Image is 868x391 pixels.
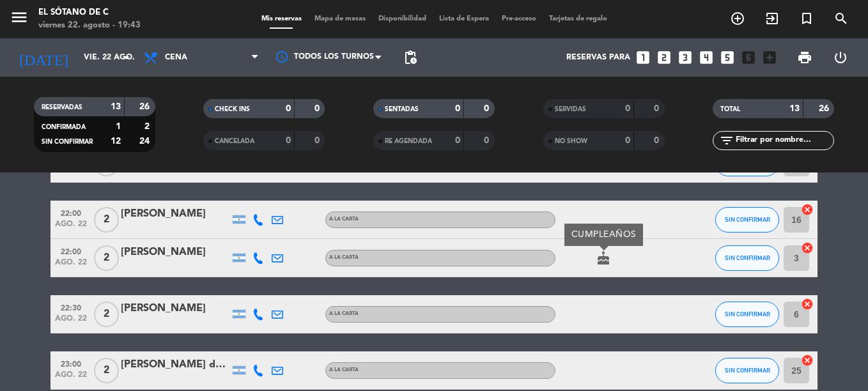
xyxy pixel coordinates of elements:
span: SIN CONFIRMAR [725,254,770,261]
strong: 0 [625,104,630,113]
i: menu [10,8,29,27]
strong: 0 [314,136,322,145]
span: SENTADAS [385,106,419,112]
span: TOTAL [720,106,740,112]
strong: 26 [819,104,832,113]
strong: 12 [111,137,121,146]
span: 2 [94,358,119,383]
span: RESERVADAS [42,104,82,111]
span: ago. 22 [55,314,87,329]
span: 22:00 [55,205,87,220]
div: LOG OUT [823,38,858,77]
i: looks_3 [677,49,694,66]
i: looks_5 [719,49,736,66]
strong: 0 [654,136,662,145]
span: print [797,50,812,65]
i: looks_one [635,49,651,66]
span: Mapa de mesas [308,15,372,22]
span: Pre-acceso [495,15,543,22]
i: cancel [801,298,814,310]
span: Disponibilidad [372,15,433,22]
span: Mis reservas [255,15,308,22]
div: [PERSON_NAME] [121,206,229,222]
span: A LA CARTA [329,217,359,222]
i: looks_4 [698,49,715,66]
strong: 0 [484,104,492,113]
i: looks_6 [740,49,757,66]
i: cancel [801,354,814,367]
i: filter_list [719,133,734,148]
i: cancel [801,203,814,216]
div: [PERSON_NAME] [121,244,229,261]
span: ago. 22 [55,220,87,234]
i: turned_in_not [799,11,814,26]
strong: 13 [789,104,800,113]
span: 22:00 [55,243,87,258]
span: 22:30 [55,300,87,314]
button: SIN CONFIRMAR [715,358,779,383]
span: 2 [94,245,119,271]
span: Cena [165,53,187,62]
span: CANCELADA [215,138,254,144]
strong: 24 [139,137,152,146]
span: SIN CONFIRMAR [725,367,770,374]
span: CONFIRMADA [42,124,86,130]
strong: 0 [654,104,662,113]
i: cancel [801,241,814,254]
span: RE AGENDADA [385,138,432,144]
span: SIN CONFIRMAR [725,310,770,318]
span: CHECK INS [215,106,250,112]
div: viernes 22. agosto - 19:43 [38,19,141,32]
strong: 13 [111,102,121,111]
span: A LA CARTA [329,255,359,260]
strong: 1 [116,122,121,131]
strong: 0 [455,136,460,145]
span: 23:00 [55,356,87,371]
strong: 2 [144,122,152,131]
div: [PERSON_NAME] [121,300,229,317]
strong: 0 [455,104,460,113]
span: SERVIDAS [555,106,586,112]
strong: 0 [314,104,322,113]
strong: 0 [484,136,492,145]
button: SIN CONFIRMAR [715,302,779,327]
span: Reservas para [566,53,630,62]
span: ago. 22 [55,258,87,273]
span: NO SHOW [555,138,587,144]
i: cake [596,250,611,266]
span: 2 [94,207,119,233]
i: add_circle_outline [730,11,745,26]
span: A LA CARTA [329,367,359,372]
i: looks_two [656,49,672,66]
i: search [833,11,849,26]
span: pending_actions [403,50,418,65]
input: Filtrar por nombre... [734,134,833,148]
span: Tarjetas de regalo [543,15,614,22]
strong: 0 [625,136,630,145]
span: SIN CONFIRMAR [725,216,770,223]
span: Lista de Espera [433,15,495,22]
strong: 0 [286,136,291,145]
strong: 26 [139,102,152,111]
button: SIN CONFIRMAR [715,245,779,271]
strong: 0 [286,104,291,113]
i: power_settings_new [833,50,848,65]
div: El Sótano de C [38,6,141,19]
div: [PERSON_NAME] de la [PERSON_NAME] [121,356,229,373]
span: ago. 22 [55,371,87,385]
button: SIN CONFIRMAR [715,207,779,233]
div: CUMPLEAÑOS [564,224,643,246]
i: exit_to_app [764,11,780,26]
span: 2 [94,302,119,327]
span: A LA CARTA [329,311,359,316]
span: SIN CONFIRMAR [42,139,93,145]
i: arrow_drop_down [119,50,134,65]
i: add_box [761,49,778,66]
i: [DATE] [10,43,77,72]
button: menu [10,8,29,31]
